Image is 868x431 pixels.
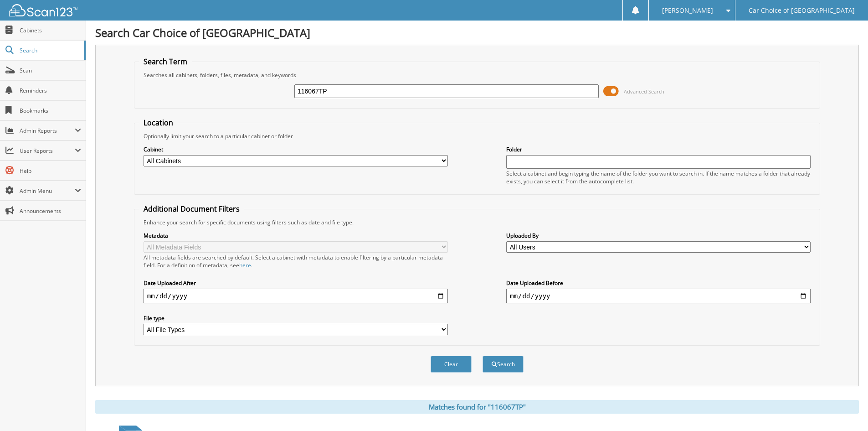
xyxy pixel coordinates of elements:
[139,132,815,140] div: Optionally limit your search to a particular cabinet or folder
[144,145,448,153] label: Cabinet
[139,57,192,67] legend: Search Term
[506,232,811,239] label: Uploaded By
[624,88,664,95] span: Advanced Search
[20,187,75,195] span: Admin Menu
[20,47,80,54] span: Search
[139,118,178,128] legend: Location
[20,167,81,175] span: Help
[20,207,81,215] span: Announcements
[144,279,448,287] label: Date Uploaded After
[144,254,448,269] div: All metadata fields are searched by default. Select a cabinet with metadata to enable filtering b...
[506,145,811,153] label: Folder
[95,400,859,414] div: Matches found for "116067TP"
[20,87,81,94] span: Reminders
[431,356,472,373] button: Clear
[239,261,251,269] a: here
[95,25,859,40] h1: Search Car Choice of [GEOGRAPHIC_DATA]
[144,289,448,303] input: start
[20,127,75,135] span: Admin Reports
[139,218,815,226] div: Enhance your search for specific documents using filters such as date and file type.
[139,204,244,214] legend: Additional Document Filters
[20,107,81,114] span: Bookmarks
[506,289,811,303] input: end
[139,71,815,79] div: Searches all cabinets, folders, files, metadata, and keywords
[20,67,81,74] span: Scan
[506,170,811,185] div: Select a cabinet and begin typing the name of the folder you want to search in. If the name match...
[506,279,811,287] label: Date Uploaded Before
[483,356,524,373] button: Search
[144,314,448,322] label: File type
[749,8,855,13] span: Car Choice of [GEOGRAPHIC_DATA]
[144,232,448,239] label: Metadata
[20,26,81,34] span: Cabinets
[9,4,77,16] img: scan123-logo-white.svg
[20,147,75,155] span: User Reports
[662,8,713,13] span: [PERSON_NAME]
